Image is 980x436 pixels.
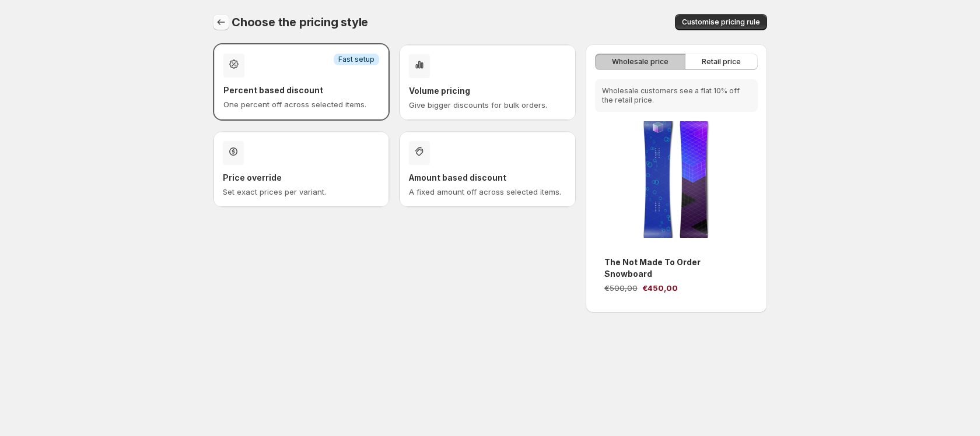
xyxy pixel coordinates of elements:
h3: Amount based discount [409,172,566,184]
button: Wholesale price [595,54,685,70]
div: Discount type selection [213,44,576,208]
span: €450,00 [642,283,678,293]
button: Retail price [685,54,758,70]
p: Wholesale customers see a flat 10% off the retail price. [602,86,751,105]
h3: Price override [223,172,380,184]
span: Fast setup [338,55,374,64]
h3: The Not Made To Order Snowboard [604,256,748,280]
span: Customise pricing rule [682,17,760,27]
p: A fixed amount off across selected items. [409,186,566,198]
p: Give bigger discounts for bulk orders. [409,99,566,111]
span: Wholesale price [612,57,668,66]
p: One percent off across selected items. [223,99,379,110]
span: €500,00 [604,283,638,293]
p: Set exact prices per variant. [223,186,380,198]
span: Retail price [702,57,741,66]
span: Choose the pricing style [232,15,368,29]
button: Customise pricing rule [675,14,767,30]
img: The Not Made To Order Snowboard [595,121,758,238]
h3: Percent based discount [223,85,379,96]
h3: Volume pricing [409,85,566,97]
